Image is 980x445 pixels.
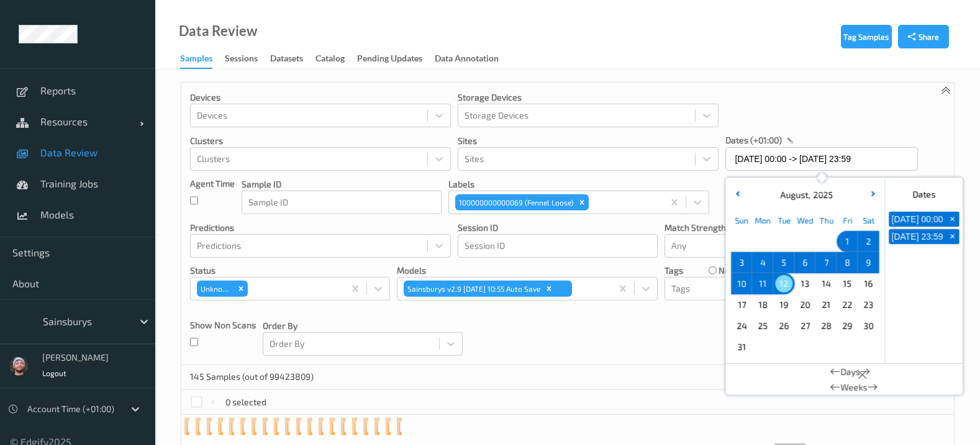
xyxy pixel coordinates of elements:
p: Sample ID [242,178,442,191]
span: 22 [838,296,856,313]
span: 9 [860,254,877,271]
div: Choose Monday August 18 of 2025 [752,294,773,315]
button: + [945,212,959,227]
p: Storage Devices [458,91,719,104]
span: 30 [860,317,877,335]
div: Choose Monday August 11 of 2025 [752,273,773,294]
span: 10 [733,275,750,292]
div: Wed [794,210,815,231]
div: Remove 100000000000069 (Fennel Loose) [575,194,589,210]
span: 2025 [810,189,833,200]
span: 20 [796,296,814,313]
div: Choose Monday August 04 of 2025 [752,252,773,273]
div: Choose Tuesday August 19 of 2025 [773,294,794,315]
div: Choose Tuesday September 02 of 2025 [773,336,794,357]
div: Choose Wednesday August 13 of 2025 [794,273,815,294]
div: Remove Sainsburys v2.9 2025-08-04 10:55 Auto Save [542,281,556,297]
div: Pending Updates [357,52,422,68]
div: Choose Thursday September 04 of 2025 [815,336,837,357]
span: + [946,230,959,243]
p: Agent Time [190,178,235,190]
div: Choose Sunday August 31 of 2025 [731,336,752,357]
span: 25 [754,317,771,335]
a: Samples [180,50,225,69]
div: Choose Friday August 15 of 2025 [837,273,858,294]
span: 26 [775,317,792,335]
div: Choose Wednesday September 03 of 2025 [794,336,815,357]
div: Choose Tuesday August 26 of 2025 [773,315,794,336]
div: Fri [837,210,858,231]
div: Datasets [270,52,303,68]
p: labels [448,178,709,191]
span: Days [840,366,860,378]
div: Choose Thursday August 21 of 2025 [815,294,837,315]
div: Choose Friday August 22 of 2025 [837,294,858,315]
span: + [946,213,959,226]
a: Pending Updates [357,50,435,68]
div: Thu [815,210,837,231]
span: 7 [817,254,835,271]
div: Remove Unknown [234,281,248,297]
div: Choose Thursday August 14 of 2025 [815,273,837,294]
a: Catalog [315,50,357,68]
div: Choose Saturday September 06 of 2025 [858,336,879,357]
button: [DATE] 00:00 [889,212,945,227]
div: Samples [180,52,212,69]
span: 29 [838,317,856,335]
div: Mon [752,210,773,231]
div: Choose Thursday August 07 of 2025 [815,252,837,273]
div: Choose Tuesday August 05 of 2025 [773,252,794,273]
span: August [777,189,808,200]
div: Choose Thursday August 28 of 2025 [815,315,837,336]
div: Choose Saturday August 30 of 2025 [858,315,879,336]
div: Choose Wednesday July 30 of 2025 [794,231,815,252]
span: 24 [733,317,750,335]
span: 16 [860,275,877,292]
span: 18 [754,296,771,313]
span: 28 [817,317,835,335]
a: Datasets [270,50,315,68]
span: 1 [838,233,856,250]
span: 11 [754,275,771,292]
div: Sat [858,210,879,231]
p: 145 Samples (out of 99423809) [190,371,314,383]
div: Choose Tuesday July 29 of 2025 [773,231,794,252]
span: 4 [754,254,771,271]
p: dates (+01:00) [725,134,782,146]
div: Dates [885,182,963,206]
button: Tag Samples [841,25,892,48]
span: 27 [796,317,814,335]
span: 5 [775,254,792,271]
span: 19 [775,296,792,313]
p: Order By [263,320,463,332]
div: Choose Sunday August 17 of 2025 [731,294,752,315]
p: Predictions [190,222,451,234]
div: Choose Saturday August 02 of 2025 [858,231,879,252]
div: Choose Saturday August 16 of 2025 [858,273,879,294]
div: Sessions [225,52,258,68]
span: 6 [796,254,814,271]
span: 14 [817,275,835,292]
div: Choose Friday August 01 of 2025 [837,231,858,252]
div: Choose Sunday August 03 of 2025 [731,252,752,273]
div: Choose Monday September 01 of 2025 [752,336,773,357]
p: Show Non Scans [190,319,256,331]
div: Choose Tuesday August 12 of 2025 [773,273,794,294]
span: 13 [796,275,814,292]
span: 2 [860,233,877,250]
div: Choose Monday August 25 of 2025 [752,315,773,336]
span: 23 [860,296,877,313]
label: none [719,264,740,277]
span: 17 [733,296,750,313]
div: Data Review [179,25,257,37]
div: Tue [773,210,794,231]
p: Models [397,264,658,277]
div: Choose Sunday July 27 of 2025 [731,231,752,252]
span: 21 [817,296,835,313]
span: Weeks [840,381,867,393]
div: Choose Saturday August 23 of 2025 [858,294,879,315]
p: Devices [190,91,451,104]
span: 31 [733,338,750,356]
div: Choose Friday August 29 of 2025 [837,315,858,336]
span: 15 [838,275,856,292]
